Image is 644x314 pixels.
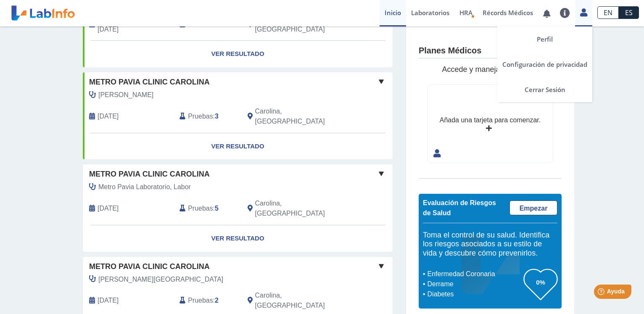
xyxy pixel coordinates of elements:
b: 8 [215,21,219,28]
div: : [173,106,241,127]
span: Metro Pavia Laboratorio, Labor [98,182,191,192]
span: 2023-05-18 [98,296,119,306]
li: Diabetes [425,289,524,299]
b: 3 [215,113,219,120]
a: Ver Resultado [83,41,393,67]
span: Carolina, PR [255,106,348,127]
li: Derrame [425,279,524,289]
a: Ver Resultado [83,225,393,252]
span: Carolina, PR [255,290,348,311]
span: Empezar [520,205,548,212]
span: Carolina, PR [255,198,348,219]
a: Perfil [497,26,592,52]
span: Accede y maneja sus planes [442,65,538,74]
span: Metro Pavia Clinic Carolina [89,77,210,88]
a: Cerrar Sesión [497,77,592,102]
div: : [173,198,241,219]
div: Añada una tarjeta para comenzar. [440,115,541,125]
span: Pruebas [188,111,213,121]
span: 2025-07-31 [98,203,119,214]
a: EN [597,6,619,19]
span: Pruebas [188,203,213,214]
span: Metro Pavia Clinic Carolina [89,261,210,272]
b: 2 [215,297,219,304]
span: HRA [459,8,472,17]
span: Evaluación de Riesgos de Salud [423,199,496,216]
a: Ver Resultado [83,133,393,160]
span: Metro Pavia Clinic Carolina [89,169,210,180]
h4: Planes Médicos [419,46,481,56]
span: Santiago Rios, Yelitza [98,274,223,285]
b: 5 [215,205,219,212]
a: Configuración de privacidad [497,52,592,77]
li: Enfermedad Coronaria [425,269,524,279]
span: 1899-12-30 [98,111,119,121]
div: : [173,290,241,311]
a: Empezar [509,201,557,215]
h3: 0% [524,277,557,288]
h5: Toma el control de su salud. Identifica los riesgos asociados a su estilo de vida y descubre cómo... [423,231,557,258]
span: Almonte, Cesar [98,90,153,100]
iframe: Help widget launcher [569,281,635,305]
span: Pruebas [188,296,213,306]
a: ES [619,6,639,19]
